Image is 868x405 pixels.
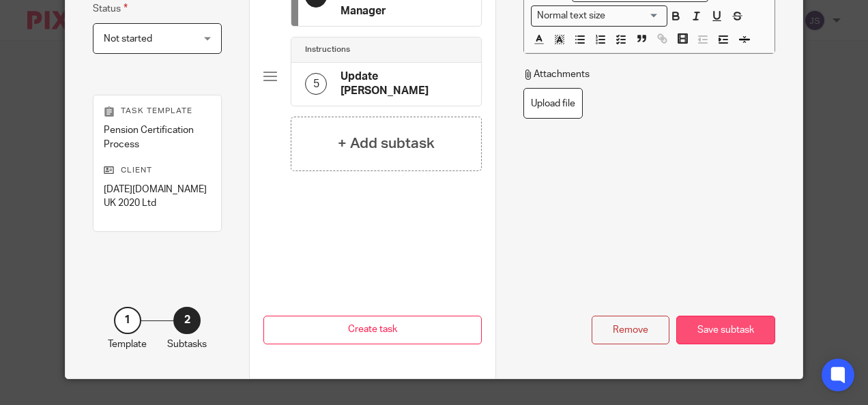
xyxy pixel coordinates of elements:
[305,73,327,95] div: 5
[104,123,211,151] p: Pension Certification Process
[104,183,211,211] p: [DATE][DOMAIN_NAME] UK 2020 Ltd
[93,1,128,16] label: Status
[531,5,667,27] div: Search for option
[534,9,609,23] span: Normal text size
[305,44,350,55] h4: Instructions
[104,165,211,176] p: Client
[592,316,669,345] div: Remove
[167,337,207,351] p: Subtasks
[114,307,141,334] div: 1
[676,316,775,345] div: Save subtask
[104,106,211,117] p: Task template
[173,307,201,334] div: 2
[531,5,667,27] div: Text styles
[610,9,659,23] input: Search for option
[263,316,482,345] button: Create task
[338,133,435,154] h4: + Add subtask
[523,67,590,81] p: Attachments
[108,337,147,351] p: Template
[104,34,152,44] span: Not started
[523,88,583,119] label: Upload file
[341,70,467,99] h4: Update [PERSON_NAME]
